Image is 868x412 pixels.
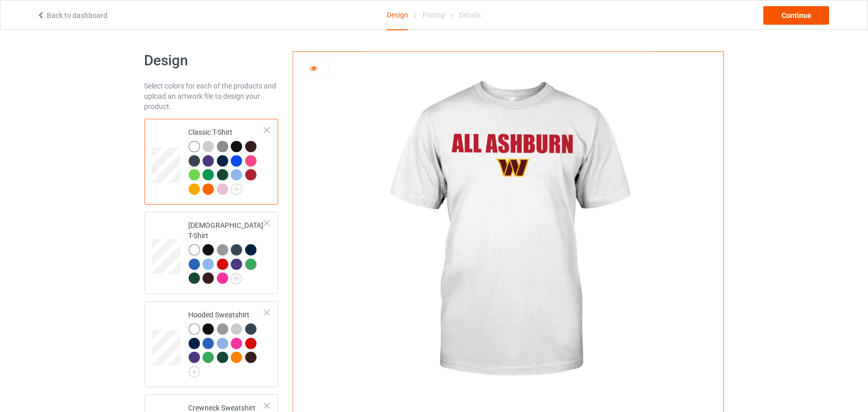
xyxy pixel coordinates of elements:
img: svg+xml;base64,PD94bWwgdmVyc2lvbj0iMS4wIiBlbmNvZGluZz0iVVRGLTgiPz4KPHN2ZyB3aWR0aD0iMjJweCIgaGVpZ2... [231,273,242,284]
div: Details [460,1,481,29]
div: Classic T-Shirt [144,119,279,205]
div: Classic T-Shirt [189,127,265,194]
div: Design [387,1,408,30]
img: heather_texture.png [217,141,228,152]
img: svg+xml;base64,PD94bWwgdmVyc2lvbj0iMS4wIiBlbmNvZGluZz0iVVRGLTgiPz4KPHN2ZyB3aWR0aD0iMjJweCIgaGVpZ2... [231,184,242,195]
h1: Design [144,51,279,70]
div: [DEMOGRAPHIC_DATA] T-Shirt [144,212,279,294]
img: svg+xml;base64,PD94bWwgdmVyc2lvbj0iMS4wIiBlbmNvZGluZz0iVVRGLTgiPz4KPHN2ZyB3aWR0aD0iMjJweCIgaGVpZ2... [189,366,200,378]
div: Hooded Sweatshirt [189,310,265,374]
a: Back to dashboard [37,11,107,20]
div: Hooded Sweatshirt [144,301,279,387]
div: Select colors for each of the products and upload an artwork file to design your product. [144,81,279,112]
div: Continue [764,6,829,25]
div: [DEMOGRAPHIC_DATA] T-Shirt [189,220,265,283]
div: Pricing [423,1,445,29]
